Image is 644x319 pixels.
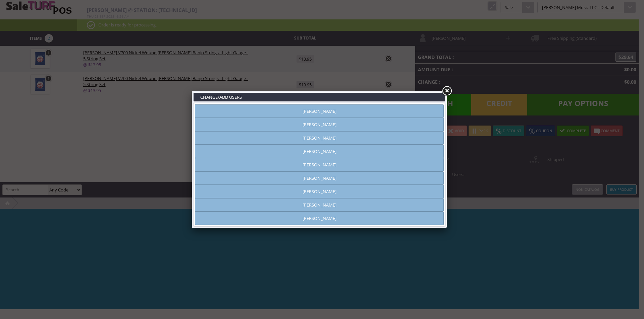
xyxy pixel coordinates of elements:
a: [PERSON_NAME] [195,118,444,131]
a: Close [441,85,453,97]
a: [PERSON_NAME] [195,212,444,225]
a: [PERSON_NAME] [195,185,444,198]
a: [PERSON_NAME] [195,104,444,118]
a: [PERSON_NAME] [195,198,444,212]
h3: CHANGE/ADD USERS [194,93,445,101]
a: [PERSON_NAME] [195,158,444,171]
a: [PERSON_NAME] [195,131,444,145]
a: [PERSON_NAME] [195,145,444,158]
a: [PERSON_NAME] [195,171,444,185]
